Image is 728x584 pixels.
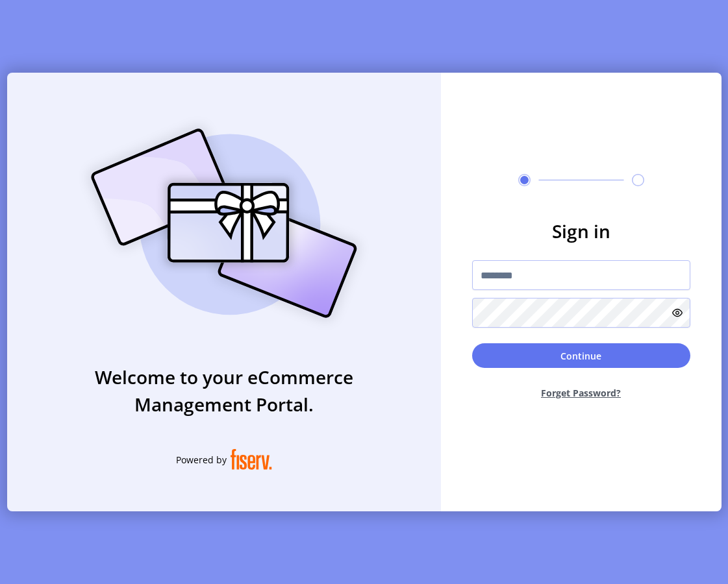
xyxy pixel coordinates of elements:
[71,114,377,332] img: card_Illustration.svg
[176,453,227,467] span: Powered by
[472,343,690,368] button: Continue
[472,376,690,410] button: Forget Password?
[7,363,441,418] h3: Welcome to your eCommerce Management Portal.
[472,217,690,245] h3: Sign in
